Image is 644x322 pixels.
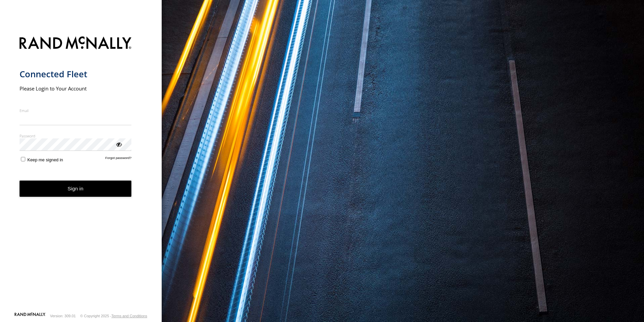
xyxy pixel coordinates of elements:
[115,141,122,147] div: ViewPassword
[14,313,45,319] a: Visit our Website
[20,32,142,312] form: main
[105,156,132,162] a: Forgot password?
[50,314,76,318] div: Version: 309.01
[20,181,132,197] button: Sign in
[80,314,147,318] div: © Copyright 2025 -
[20,69,132,80] h1: Connected Fleet
[111,314,147,318] a: Terms and Conditions
[21,157,25,161] input: Keep me signed in
[20,35,132,52] img: Rand McNally
[27,157,63,162] span: Keep me signed in
[20,133,132,138] label: Password
[20,108,132,113] label: Email
[20,85,132,92] h2: Please Login to Your Account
